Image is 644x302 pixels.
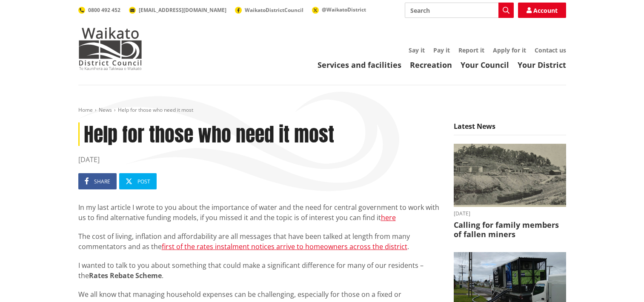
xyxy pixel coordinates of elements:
[78,107,566,114] nav: breadcrumb
[409,46,425,54] a: Say it
[78,231,441,252] p: The cost of living, inflation and affordability are all messages that have been talked at length ...
[89,271,162,280] strong: Rates Rebate Scheme
[162,242,407,251] a: first of the rates instalment notices arrive to homeowners across the district
[454,221,566,239] h3: Calling for family members of fallen miners
[235,6,303,14] a: WaikatoDistrictCouncil
[78,154,441,165] time: [DATE]
[454,144,566,239] a: A black-and-white historic photograph shows a hillside with trees, small buildings, and cylindric...
[318,60,401,70] a: Services and facilities
[99,106,112,113] a: News
[454,144,566,207] img: Glen Afton Mine 1939
[322,6,366,13] span: @WaikatoDistrict
[518,60,566,70] a: Your District
[245,6,303,14] span: WaikatoDistrictCouncil
[119,173,157,189] a: Post
[458,46,484,54] a: Report it
[461,60,509,70] a: Your Council
[454,122,566,135] h5: Latest News
[78,122,441,146] h1: Help for those who need it most
[381,213,396,222] a: here
[78,106,93,113] a: Home
[410,60,452,70] a: Recreation
[433,46,450,54] a: Pay it
[493,46,526,54] a: Apply for it
[535,46,566,54] a: Contact us
[129,6,226,14] a: [EMAIL_ADDRESS][DOMAIN_NAME]
[118,106,193,113] span: Help for those who need it most
[78,202,441,223] p: In my last article I wrote to you about the importance of water and the need for central governme...
[518,3,566,18] a: Account
[405,3,514,18] input: Search input
[78,173,117,189] a: Share
[88,6,120,14] span: 0800 492 452
[139,6,226,14] span: [EMAIL_ADDRESS][DOMAIN_NAME]
[78,260,441,281] p: I wanted to talk to you about something that could make a significant difference for many of our ...
[312,6,366,13] a: @WaikatoDistrict
[94,178,110,185] span: Share
[78,27,142,70] img: Waikato District Council - Te Kaunihera aa Takiwaa o Waikato
[137,178,150,185] span: Post
[78,6,120,14] a: 0800 492 452
[454,211,566,216] time: [DATE]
